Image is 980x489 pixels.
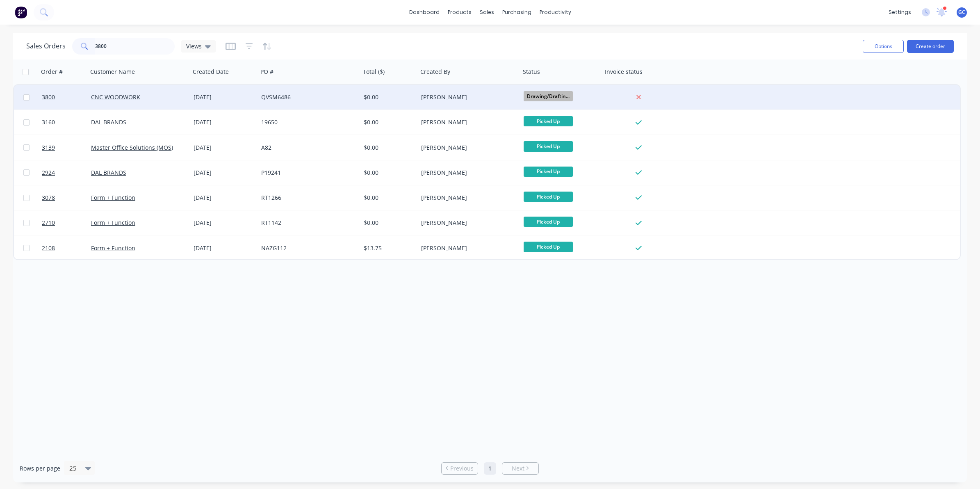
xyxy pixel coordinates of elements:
a: 3078 [42,185,91,210]
div: 19650 [261,118,352,126]
div: [DATE] [194,194,255,202]
span: 3139 [42,144,55,152]
div: A82 [261,144,352,152]
div: [PERSON_NAME] [421,144,512,152]
a: 2924 [42,160,91,185]
div: $0.00 [364,93,412,101]
div: [DATE] [194,244,255,252]
span: Picked Up [524,141,573,151]
button: Options [863,40,904,53]
span: 3078 [42,194,55,202]
span: Picked Up [524,116,573,126]
div: Order # [41,68,63,76]
a: DAL BRANDS [91,169,126,176]
div: Created By [420,68,450,76]
div: RT1266 [261,194,352,202]
a: 2108 [42,236,91,260]
div: $0.00 [364,194,412,202]
a: dashboard [405,6,444,18]
a: 3139 [42,135,91,160]
span: 2108 [42,244,55,252]
div: Created Date [193,68,229,76]
a: Form + Function [91,244,135,252]
a: Page 1 is your current page [484,462,496,475]
span: Picked Up [524,217,573,227]
button: Create order [907,40,954,53]
span: 2924 [42,169,55,177]
div: [PERSON_NAME] [421,169,512,177]
span: 3800 [42,93,55,101]
div: [PERSON_NAME] [421,93,512,101]
div: NAZG112 [261,244,352,252]
div: QVSM6486 [261,93,352,101]
span: Picked Up [524,242,573,252]
div: purchasing [498,6,536,18]
img: Factory [15,6,27,18]
a: CNC WOODWORK [91,93,140,101]
span: Drawing/Draftin... [524,91,573,101]
div: P19241 [261,169,352,177]
div: productivity [536,6,575,18]
a: DAL BRANDS [91,118,126,126]
span: Picked Up [524,192,573,202]
span: Picked Up [524,167,573,177]
span: GC [958,9,965,16]
div: [PERSON_NAME] [421,219,512,227]
a: Previous page [442,464,478,473]
input: Search... [95,38,175,55]
div: $0.00 [364,118,412,126]
div: $0.00 [364,219,412,227]
a: 2710 [42,210,91,235]
div: [DATE] [194,118,255,126]
span: Previous [450,464,474,473]
div: $0.00 [364,169,412,177]
div: PO # [260,68,273,76]
div: [PERSON_NAME] [421,194,512,202]
div: RT1142 [261,219,352,227]
div: [DATE] [194,219,255,227]
span: 3160 [42,118,55,126]
div: [DATE] [194,93,255,101]
div: Status [523,68,540,76]
div: [PERSON_NAME] [421,244,512,252]
div: [DATE] [194,144,255,152]
div: settings [884,6,915,18]
h1: Sales Orders [26,42,66,50]
div: Invoice status [605,68,643,76]
div: [PERSON_NAME] [421,118,512,126]
a: Next page [502,464,538,473]
div: [DATE] [194,169,255,177]
div: Total ($) [363,68,385,76]
ul: Pagination [438,462,542,475]
div: $0.00 [364,144,412,152]
div: Customer Name [90,68,135,76]
span: 2710 [42,219,55,227]
a: Form + Function [91,219,135,226]
a: Form + Function [91,194,135,201]
span: Views [186,42,202,50]
div: products [444,6,476,18]
div: $13.75 [364,244,412,252]
span: Rows per page [20,464,60,473]
div: sales [476,6,498,18]
a: 3800 [42,85,91,110]
a: 3160 [42,110,91,135]
a: Master Office Solutions (MOS) [91,144,173,151]
span: Next [512,464,524,473]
